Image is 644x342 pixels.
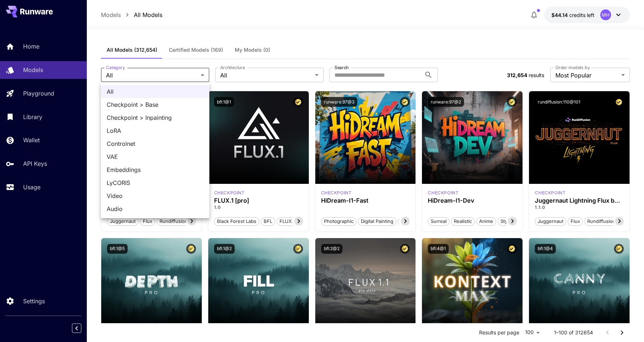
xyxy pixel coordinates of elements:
span: Embeddings [107,165,204,174]
span: All [107,87,204,96]
span: Video [107,191,204,200]
span: LoRA [107,126,204,135]
span: Checkpoint > Inpainting [107,113,204,122]
span: Checkpoint > Base [107,100,204,109]
span: LyCORIS [107,178,204,187]
span: Controlnet [107,139,204,148]
span: VAE [107,152,204,161]
span: Audio [107,204,204,213]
